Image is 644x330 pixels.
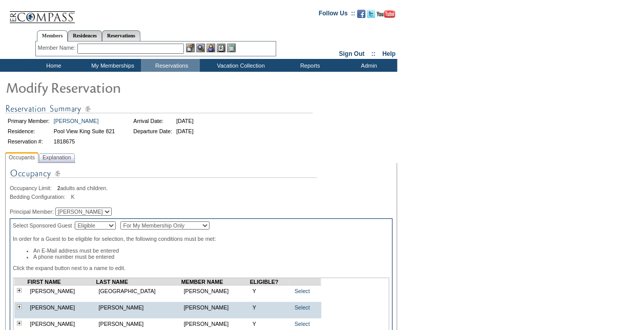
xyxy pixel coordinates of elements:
td: Arrival Date: [132,116,174,126]
td: [PERSON_NAME] [28,302,96,313]
a: Residences [68,30,102,41]
td: Vacation Collection [200,59,279,72]
td: Home [23,59,82,72]
td: Primary Member: [6,116,51,126]
img: Subscribe to our YouTube Channel [377,10,395,18]
td: [PERSON_NAME] [28,318,96,329]
td: Departure Date: [132,127,174,136]
img: Reservations [217,44,225,52]
img: plus.gif [17,288,22,293]
a: Sign Out [339,50,364,57]
td: [PERSON_NAME] [181,318,250,329]
img: Reservation Summary [5,102,313,115]
li: An E-Mail address must be entered [33,247,389,254]
li: A phone number must be entered [33,254,389,260]
span: Bedding Configuration: [10,194,69,200]
img: View [196,44,205,52]
a: [PERSON_NAME] [54,118,99,124]
span: Occupancy Limit: [10,185,56,191]
a: Members [37,30,68,42]
img: plus.gif [17,321,22,325]
td: Reservation #: [6,137,51,146]
td: LAST NAME [96,279,181,285]
td: [PERSON_NAME] [181,302,250,313]
td: FIRST NAME [28,279,96,285]
img: b_edit.gif [186,44,195,52]
td: Follow Us :: [319,9,355,21]
td: Admin [338,59,397,72]
td: [PERSON_NAME] [181,285,250,297]
div: Member Name: [38,44,77,52]
td: My Memberships [82,59,141,72]
img: plus.gif [17,304,22,309]
a: Select [295,321,310,327]
td: MEMBER NAME [181,279,250,285]
td: [PERSON_NAME] [96,302,181,313]
span: K [71,194,74,200]
td: [PERSON_NAME] [96,318,181,329]
a: Subscribe to our YouTube Channel [377,13,395,19]
td: Y [250,285,289,297]
img: Occupancy [10,167,317,185]
a: Help [382,50,396,57]
img: Follow us on Twitter [367,10,375,18]
td: Residence: [6,127,51,136]
a: Follow us on Twitter [367,13,375,19]
td: ELIGIBLE? [250,279,289,285]
img: b_calculator.gif [227,44,236,52]
img: Compass Home [9,3,75,24]
td: Reservations [141,59,200,72]
span: Occupants [7,152,37,163]
a: Select [295,288,310,294]
td: Y [250,318,289,329]
a: Reservations [102,30,140,41]
a: Select [295,304,310,311]
td: [GEOGRAPHIC_DATA] [96,285,181,297]
a: Become our fan on Facebook [357,13,365,19]
td: Pool View King Suite 821 [52,127,116,136]
span: :: [371,50,376,57]
td: Reports [279,59,338,72]
div: adults and children. [10,185,392,191]
td: [DATE] [175,116,195,126]
td: [PERSON_NAME] [28,285,96,297]
span: Principal Member: [10,209,54,215]
td: Y [250,302,289,313]
span: Explanation [40,152,73,163]
img: Impersonate [206,44,215,52]
img: Become our fan on Facebook [357,10,365,18]
td: 1818675 [52,137,116,146]
td: [DATE] [175,127,195,136]
img: Modify Reservation [5,77,210,97]
span: 2 [57,185,60,191]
